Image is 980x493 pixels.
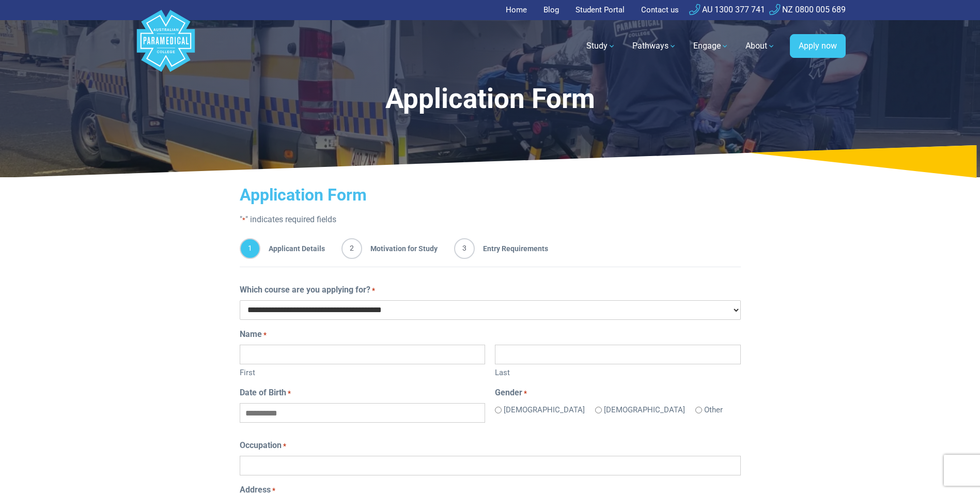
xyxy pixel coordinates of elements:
span: 2 [341,238,362,259]
span: 1 [240,238,260,259]
a: AU 1300 377 741 [689,5,765,14]
span: Entry Requirements [475,238,548,259]
h2: Application Form [240,185,741,205]
a: About [739,32,782,60]
label: [DEMOGRAPHIC_DATA] [604,404,685,416]
label: Last [495,364,740,379]
span: Applicant Details [260,238,325,259]
legend: Gender [495,387,740,399]
a: Australian Paramedical College [135,20,197,72]
h1: Application Form [224,83,757,115]
p: " " indicates required fields [240,213,741,226]
span: 3 [454,238,475,259]
label: [DEMOGRAPHIC_DATA] [504,404,585,416]
a: NZ 0800 005 689 [769,5,846,14]
span: Motivation for Study [362,238,438,259]
a: Engage [687,32,735,60]
label: Other [704,404,723,416]
legend: Name [240,328,741,341]
label: Which course are you applying for? [240,284,375,296]
label: First [240,364,485,379]
a: Apply now [790,34,846,58]
a: Pathways [626,32,683,60]
label: Occupation [240,439,286,452]
a: Study [580,32,622,60]
label: Date of Birth [240,387,291,399]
